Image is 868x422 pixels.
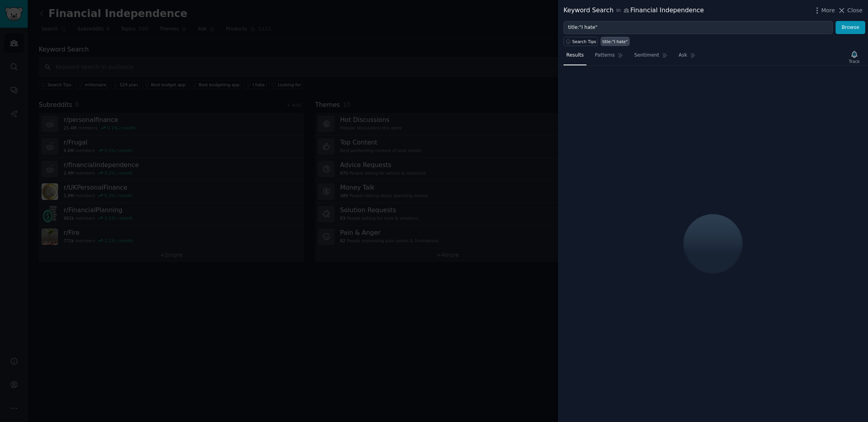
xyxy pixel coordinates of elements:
span: Ask [679,52,687,59]
a: Patterns [592,49,626,65]
span: Results [566,52,584,59]
span: More [821,6,835,15]
a: title:"I hate" [601,37,630,46]
a: Results [564,49,586,65]
div: title:"I hate" [603,39,628,44]
button: Close [838,6,862,15]
span: in [616,7,620,14]
button: Search Tips [564,37,598,46]
span: Search Tips [572,39,596,44]
a: Sentiment [632,49,670,65]
button: Browse [836,21,865,34]
span: Sentiment [634,52,659,59]
button: More [813,6,835,15]
a: Ask [676,49,698,65]
span: Close [847,6,862,15]
span: Patterns [595,52,615,59]
div: Keyword Search Financial Independence [564,6,704,15]
input: Try a keyword related to your business [564,21,833,34]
